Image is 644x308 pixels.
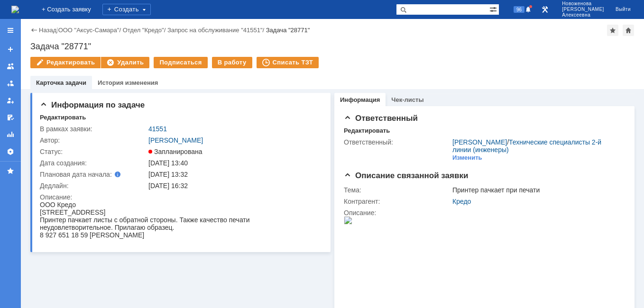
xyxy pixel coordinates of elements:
[514,6,524,13] span: 96
[3,144,18,159] a: Настройки
[39,27,56,34] a: Назад
[344,198,451,205] div: Контрагент:
[562,12,604,18] span: Алексеевна
[148,182,318,190] div: [DATE] 16:32
[344,186,451,194] div: Тема:
[489,4,499,13] span: Расширенный поиск
[344,209,625,217] div: Описание:
[56,26,58,33] div: |
[40,100,145,109] span: Информация по задаче
[148,136,203,144] a: [PERSON_NAME]
[58,27,120,34] a: ООО "Аксус-Самара"
[58,27,123,34] div: /
[3,59,18,74] a: Заявки на командах
[148,171,318,178] div: [DATE] 13:32
[40,193,320,201] div: Описание:
[40,136,147,144] div: Автор:
[340,96,380,103] a: Информация
[452,186,623,194] div: Принтер пачкает при печати
[3,76,18,91] a: Заявки в моей ответственности
[123,27,167,34] div: /
[167,27,266,34] div: /
[539,4,551,15] a: Перейти в интерфейс администратора
[562,1,604,7] span: Новоженова
[40,171,135,178] div: Плановая дата начала:
[148,159,318,167] div: [DATE] 13:40
[98,79,158,86] a: История изменения
[123,27,164,34] a: Отдел "Кредо"
[40,159,147,167] div: Дата создания:
[452,198,471,205] a: Кредо
[102,4,151,15] div: Создать
[40,125,147,133] div: В рамках заявки:
[40,114,86,121] div: Редактировать
[11,6,19,13] img: logo
[344,171,468,180] span: Описание связанной заявки
[391,96,423,103] a: Чек-листы
[3,127,18,142] a: Отчеты
[148,148,202,155] span: Запланирована
[623,25,634,36] div: Сделать домашней страницей
[30,42,635,51] div: Задача "28771"
[3,93,18,108] a: Мои заявки
[3,42,18,57] a: Создать заявку
[562,7,604,12] span: [PERSON_NAME]
[11,6,19,13] a: Перейти на домашнюю страницу
[40,182,147,190] div: Дедлайн:
[452,138,507,146] a: [PERSON_NAME]
[3,110,18,125] a: Мои согласования
[36,79,86,86] a: Карточка задачи
[148,125,167,133] a: 41551
[607,25,618,36] div: Добавить в избранное
[40,148,147,155] div: Статус:
[452,138,620,154] div: /
[167,27,263,34] a: Запрос на обслуживание "41551"
[452,154,482,162] div: Изменить
[344,127,390,135] div: Редактировать
[266,27,310,34] div: Задача "28771"
[344,138,451,146] div: Ответственный:
[452,138,601,154] a: Технические специалисты 2-й линии (инженеры)
[344,114,418,123] span: Ответственный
